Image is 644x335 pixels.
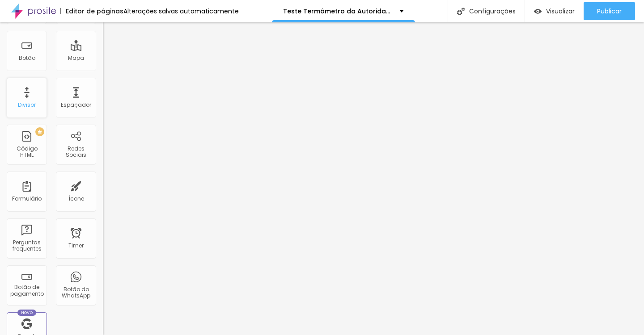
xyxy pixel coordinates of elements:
[19,55,35,61] div: Botão
[68,196,84,202] div: Ícone
[9,239,44,252] div: Perguntas frequentes
[58,286,93,299] div: Botão do WhatsApp
[61,102,91,108] div: Espaçador
[68,55,84,61] div: Mapa
[18,102,36,108] div: Divisor
[103,22,644,335] iframe: Editor
[534,8,542,15] img: view-1.svg
[9,284,44,297] div: Botão de pagamento
[546,8,575,15] span: Visualizar
[58,146,93,159] div: Redes Sociais
[123,8,239,14] div: Alterações salvas automaticamente
[17,310,37,316] div: Novo
[283,8,393,14] p: Teste Termômetro da Autoridade
[457,8,465,15] img: Icone
[9,146,44,159] div: Código HTML
[12,196,42,202] div: Formulário
[584,2,635,20] button: Publicar
[60,8,123,14] div: Editor de páginas
[597,8,622,15] span: Publicar
[68,243,84,249] div: Timer
[525,2,584,20] button: Visualizar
